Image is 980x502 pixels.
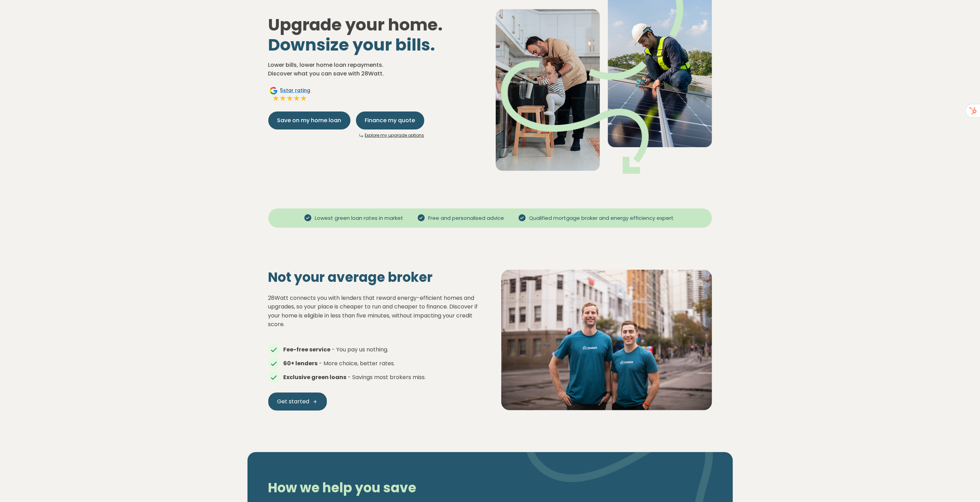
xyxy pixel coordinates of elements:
[425,214,507,222] span: Free and personalised advice
[312,214,406,222] span: Lowest green loan rates in market
[268,61,485,78] p: Lower bills, lower home loan repayments. Discover what you can save with 28Watt.
[356,111,424,129] button: Finance my quote
[263,480,566,496] h2: How we help you save
[280,87,311,94] span: 5 star rating
[365,116,415,125] span: Finance my quote
[268,294,479,329] p: 28Watt connects you with lenders that reward energy-efficient homes and upgrades, so your place i...
[284,373,347,381] strong: Exclusive green loans
[268,269,479,285] h2: Not your average broker
[332,346,389,353] span: - You pay us nothing.
[269,87,278,95] img: Google
[319,359,395,367] span: - More choice, better rates.
[277,397,310,406] span: Get started
[501,270,712,410] img: Solar panel installation on a residential roof
[286,95,293,102] img: Full star
[277,116,341,125] span: Save on my home loan
[293,95,300,102] img: Full star
[348,373,426,381] span: - Savings most brokers miss.
[284,346,331,353] strong: Fee-free service
[272,95,279,102] img: Full star
[526,214,676,222] span: Qualified mortgage broker and energy efficiency expert
[268,111,350,129] button: Save on my home loan
[268,87,312,103] a: Google5star ratingFull starFull starFull starFull starFull star
[279,95,286,102] img: Full star
[268,15,485,55] h1: Upgrade your home.
[284,359,318,367] strong: 60+ lenders
[300,95,307,102] img: Full star
[268,33,435,56] span: Downsize your bills.
[365,132,424,138] a: Explore my upgrade options
[268,393,327,411] a: Get started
